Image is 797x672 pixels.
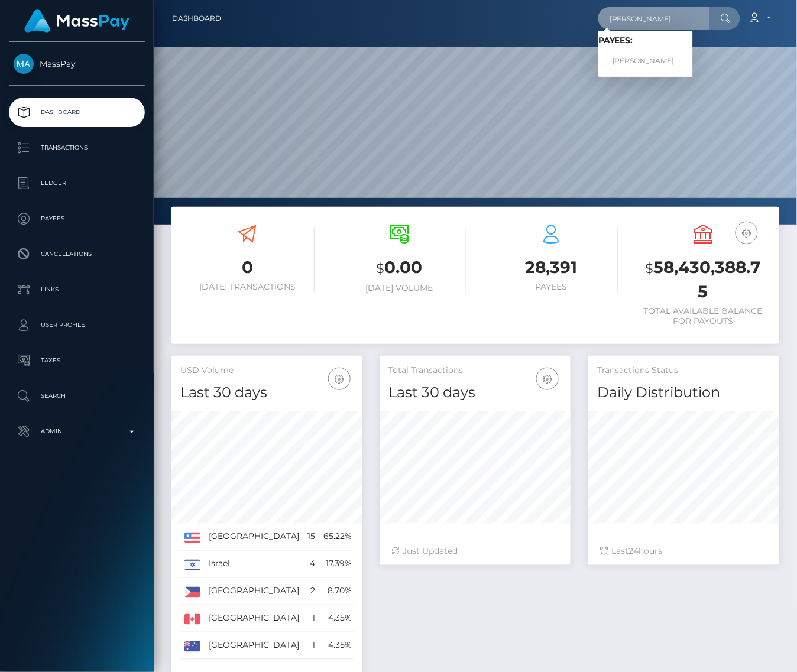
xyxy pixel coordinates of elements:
[205,605,303,632] td: [GEOGRAPHIC_DATA]
[205,524,303,551] td: [GEOGRAPHIC_DATA]
[184,587,200,598] img: PH.png
[303,632,319,660] td: 1
[598,35,693,46] h6: Payees:
[332,256,466,280] h3: 0.00
[14,352,140,369] p: Taxes
[597,365,770,376] h5: Transactions Status
[303,605,319,632] td: 1
[597,382,770,403] h4: Daily Distribution
[9,417,145,446] a: Admin
[646,260,654,277] small: $
[389,365,562,376] h5: Total Transactions
[9,204,145,233] a: Payees
[14,103,140,121] p: Dashboard
[24,9,129,33] img: MassPay Logo
[14,387,140,405] p: Search
[205,578,303,605] td: [GEOGRAPHIC_DATA]
[598,7,709,30] input: Search...
[205,632,303,660] td: [GEOGRAPHIC_DATA]
[14,245,140,263] p: Cancellations
[636,306,770,326] h6: Total Available Balance for Payouts
[319,578,356,605] td: 8.70%
[14,54,34,74] img: MassPay
[319,551,356,578] td: 17.39%
[303,578,319,605] td: 2
[14,174,140,192] p: Ledger
[319,524,356,551] td: 65.22%
[184,614,200,625] img: CA.png
[9,310,145,340] a: User Profile
[14,139,140,157] p: Transactions
[9,346,145,375] a: Taxes
[636,256,770,303] h3: 58,430,388.75
[9,133,145,163] a: Transactions
[392,546,559,558] div: Just Updated
[9,239,145,269] a: Cancellations
[9,275,145,304] a: Links
[180,282,315,292] h6: [DATE] Transactions
[484,256,618,279] h3: 28,391
[184,560,200,570] img: IL.png
[9,59,145,69] span: MassPay
[9,381,145,411] a: Search
[484,282,618,292] h6: Payees
[9,98,145,127] a: Dashboard
[14,210,140,228] p: Payees
[332,283,466,293] h6: [DATE] Volume
[319,605,356,632] td: 4.35%
[389,382,562,403] h4: Last 30 days
[319,632,356,660] td: 4.35%
[9,168,145,198] a: Ledger
[303,551,319,578] td: 4
[184,641,200,652] img: AU.png
[303,524,319,551] td: 15
[14,423,140,440] p: Admin
[628,546,639,557] span: 24
[598,50,693,72] a: [PERSON_NAME]
[205,551,303,578] td: Israel
[172,6,221,31] a: Dashboard
[377,260,385,277] small: $
[14,281,140,298] p: Links
[180,256,315,279] h3: 0
[180,382,354,403] h4: Last 30 days
[14,316,140,334] p: User Profile
[180,365,354,376] h5: USD Volume
[184,533,200,543] img: US.png
[600,546,767,558] div: Last hours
